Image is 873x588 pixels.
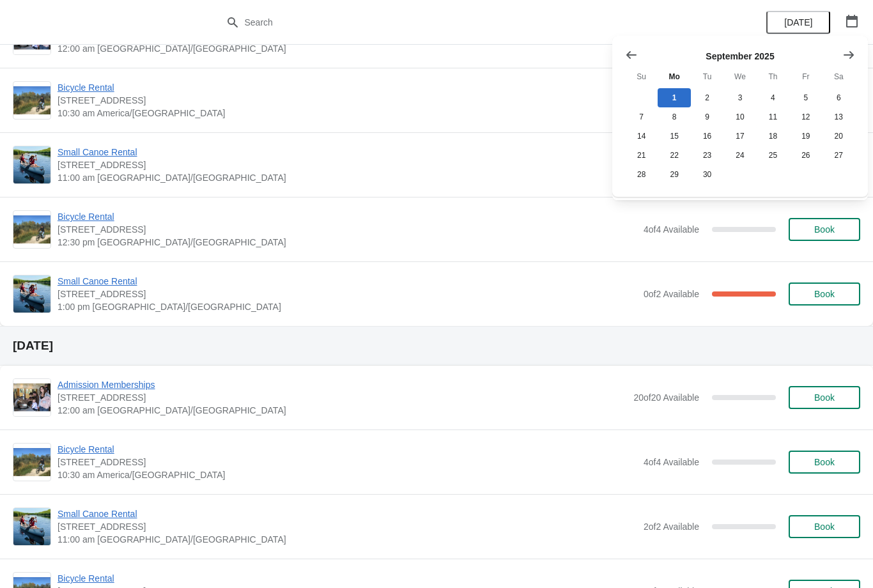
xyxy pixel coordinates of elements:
[723,65,756,88] th: Wednesday
[823,146,855,165] button: Saturday September 27 2025
[58,533,637,546] span: 11:00 am [GEOGRAPHIC_DATA]/[GEOGRAPHIC_DATA]
[757,107,789,127] button: Thursday September 11 2025
[244,11,655,34] input: Search
[58,210,637,223] span: Bicycle Rental
[757,88,789,107] button: Thursday September 4 2025
[625,165,658,184] button: Sunday September 28 2025
[58,94,637,107] span: [STREET_ADDRESS]
[814,289,835,299] span: Book
[13,339,860,352] h2: [DATE]
[13,379,50,416] img: Admission Memberships | 1 Snow Goose Bay, Stonewall, MB R0C 2Z0 | 12:00 am America/Winnipeg
[823,127,855,146] button: Saturday September 20 2025
[58,42,627,55] span: 12:00 am [GEOGRAPHIC_DATA]/[GEOGRAPHIC_DATA]
[823,65,855,88] th: Saturday
[766,11,830,34] button: [DATE]
[814,457,835,467] span: Book
[789,65,822,88] th: Friday
[620,43,643,66] button: Show previous month, August 2025
[814,224,835,235] span: Book
[633,392,699,403] span: 20 of 20 Available
[625,107,658,127] button: Sunday September 7 2025
[58,223,637,236] span: [STREET_ADDRESS]
[13,448,50,476] img: Bicycle Rental | 1 Snow Goose Bay, Stonewall, MB R0C 2Z0 | 10:30 am America/Winnipeg
[58,275,637,288] span: Small Canoe Rental
[691,88,723,107] button: Tuesday September 2 2025
[58,171,637,184] span: 11:00 am [GEOGRAPHIC_DATA]/[GEOGRAPHIC_DATA]
[58,507,637,520] span: Small Canoe Rental
[58,572,637,585] span: Bicycle Rental
[13,508,50,545] img: Small Canoe Rental | 1 Snow Goose Bay, Stonewall, MB R0C 2Z0 | 11:00 am America/Winnipeg
[58,81,637,94] span: Bicycle Rental
[658,107,690,127] button: Monday September 8 2025
[58,391,627,404] span: [STREET_ADDRESS]
[58,288,637,300] span: [STREET_ADDRESS]
[723,146,756,165] button: Wednesday September 24 2025
[789,88,822,107] button: Friday September 5 2025
[644,457,699,467] span: 4 of 4 Available
[757,65,789,88] th: Thursday
[644,224,699,235] span: 4 of 4 Available
[58,520,637,533] span: [STREET_ADDRESS]
[625,146,658,165] button: Sunday September 21 2025
[58,443,637,456] span: Bicycle Rental
[789,451,860,474] button: Book
[723,127,756,146] button: Wednesday September 17 2025
[658,88,690,107] button: Today Monday September 1 2025
[757,127,789,146] button: Thursday September 18 2025
[691,146,723,165] button: Tuesday September 23 2025
[789,127,822,146] button: Friday September 19 2025
[58,159,637,171] span: [STREET_ADDRESS]
[789,218,860,241] button: Book
[823,88,855,107] button: Saturday September 6 2025
[58,468,637,481] span: 10:30 am America/[GEOGRAPHIC_DATA]
[625,127,658,146] button: Sunday September 14 2025
[691,107,723,127] button: Tuesday September 9 2025
[58,107,637,120] span: 10:30 am America/[GEOGRAPHIC_DATA]
[723,107,756,127] button: Wednesday September 10 2025
[58,300,637,313] span: 1:00 pm [GEOGRAPHIC_DATA]/[GEOGRAPHIC_DATA]
[13,275,50,313] img: Small Canoe Rental | 1 Snow Goose Bay, Stonewall, MB R0C 2Z0 | 1:00 pm America/Winnipeg
[658,65,690,88] th: Monday
[789,146,822,165] button: Friday September 26 2025
[789,515,860,538] button: Book
[644,289,699,299] span: 0 of 2 Available
[13,86,50,114] img: Bicycle Rental | 1 Snow Goose Bay, Stonewall, MB R0C 2Z0 | 10:30 am America/Winnipeg
[789,282,860,306] button: Book
[58,404,627,417] span: 12:00 am [GEOGRAPHIC_DATA]/[GEOGRAPHIC_DATA]
[658,127,690,146] button: Monday September 15 2025
[691,127,723,146] button: Tuesday September 16 2025
[13,215,50,244] img: Bicycle Rental | 1 Snow Goose Bay, Stonewall, MB R0C 2Z0 | 12:30 pm America/Winnipeg
[644,522,699,532] span: 2 of 2 Available
[784,17,812,27] span: [DATE]
[789,107,822,127] button: Friday September 12 2025
[13,146,50,183] img: Small Canoe Rental | 1 Snow Goose Bay, Stonewall, MB R0C 2Z0 | 11:00 am America/Winnipeg
[723,88,756,107] button: Wednesday September 3 2025
[837,43,860,66] button: Show next month, October 2025
[58,378,627,391] span: Admission Memberships
[625,65,658,88] th: Sunday
[691,165,723,184] button: Tuesday September 30 2025
[58,456,637,468] span: [STREET_ADDRESS]
[814,392,835,403] span: Book
[823,107,855,127] button: Saturday September 13 2025
[789,386,860,409] button: Book
[58,146,637,159] span: Small Canoe Rental
[814,522,835,532] span: Book
[691,65,723,88] th: Tuesday
[658,165,690,184] button: Monday September 29 2025
[658,146,690,165] button: Monday September 22 2025
[58,236,637,249] span: 12:30 pm [GEOGRAPHIC_DATA]/[GEOGRAPHIC_DATA]
[757,146,789,165] button: Thursday September 25 2025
